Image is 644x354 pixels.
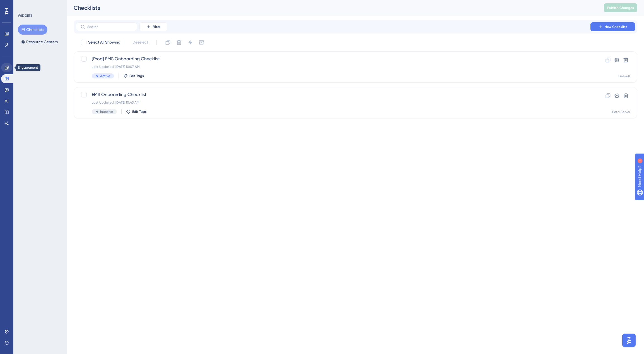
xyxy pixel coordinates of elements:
[13,1,35,8] span: Need Help?
[126,109,147,114] button: Edit Tags
[139,22,167,31] button: Filter
[127,37,153,47] button: Deselect
[590,22,635,31] button: New Checklist
[92,100,575,105] div: Last Updated: [DATE] 10:43 AM
[621,332,637,349] iframe: UserGuiding AI Assistant Launcher
[88,39,120,46] span: Select All Showing
[129,74,144,78] span: Edit Tags
[18,13,32,18] div: WIDGETS
[74,4,590,12] div: Checklists
[604,3,637,12] button: Publish Changes
[100,109,113,114] span: Inactive
[92,64,575,69] div: Last Updated: [DATE] 10:07 AM
[605,25,627,29] span: New Checklist
[607,6,634,10] span: Publish Changes
[18,37,61,47] button: Resource Centers
[18,25,47,35] button: Checklists
[92,56,575,62] span: [Prod] EMS Onboarding Checklist
[87,25,132,29] input: Search
[123,74,144,78] button: Edit Tags
[100,74,110,78] span: Active
[39,3,40,7] div: 1
[618,74,630,78] div: Default
[132,39,148,46] span: Deselect
[132,109,147,114] span: Edit Tags
[612,110,630,114] div: Beta Server
[153,25,160,29] span: Filter
[92,91,575,98] span: EMS Onboarding Checklist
